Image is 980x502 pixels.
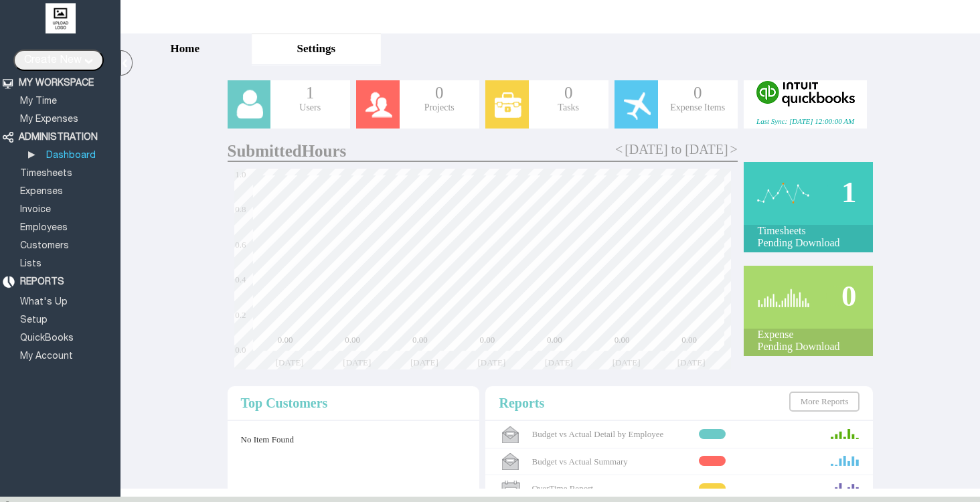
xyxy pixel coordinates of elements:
a: Expenses [18,187,65,196]
div: 0 [658,84,738,102]
div: 1 [270,84,350,102]
div: ADMINISTRATION [19,132,98,143]
input: Create New [13,50,104,71]
button: Home [120,33,250,65]
a: Setup [18,316,50,325]
div: ▶ [28,149,38,161]
div: 0 [744,272,873,319]
div: Expense Items [658,102,738,113]
a: Invoice [18,205,53,214]
div: Pending Download [744,237,873,249]
span: Budget vs Actual Detail by Employee [485,429,663,439]
a: Dashboard [44,151,98,160]
div: 0.00 [547,335,562,345]
a: REPORTS [18,278,66,286]
div: 0.00 [681,335,697,345]
a: What's Up [18,298,70,307]
div: Last Sync: [DATE] 12:00:00 AM [744,117,866,125]
a: Customers [18,242,71,250]
div: Pending Download [744,341,873,353]
div: No Item Found [241,434,466,445]
div: 0 [400,84,479,102]
div: Projects [400,102,479,113]
div: --> [744,162,873,356]
span: Budget vs Actual Summary [485,456,627,467]
iframe: Opens a widget where you can find more information [874,462,947,495]
div: 0.00 [278,335,293,345]
a: QuickBooks [18,334,76,343]
a: More Reports [789,392,860,412]
div: MY WORKSPACE [19,78,94,89]
div: Users [270,102,350,113]
span: > [730,142,738,157]
a: My Time [18,97,59,106]
a: Timesheets [18,169,74,178]
a: My Expenses [18,115,80,124]
a: My Account [18,352,75,361]
div: 0 [529,84,608,102]
a: Employees [18,224,70,232]
img: upload logo [46,3,76,33]
button: Settings [252,33,381,65]
a: Lists [18,260,44,268]
span: < [615,142,623,157]
span: OverTime Report [485,483,593,493]
div: 0.00 [345,335,360,345]
div: Hide Menus [120,50,133,76]
div: 0.00 [412,335,428,345]
div: Expense [744,329,873,341]
span: [DATE] to [DATE] [625,142,728,157]
div: 0.00 [615,335,630,345]
div: Timesheets [744,225,873,237]
div: 0.00 [480,335,495,345]
img: Help [925,7,955,29]
div: 1 [744,169,873,216]
span: Top Customers [241,396,328,410]
div: Tasks [529,102,608,113]
span: SubmittedHours [228,142,347,160]
span: Reports [499,396,544,410]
